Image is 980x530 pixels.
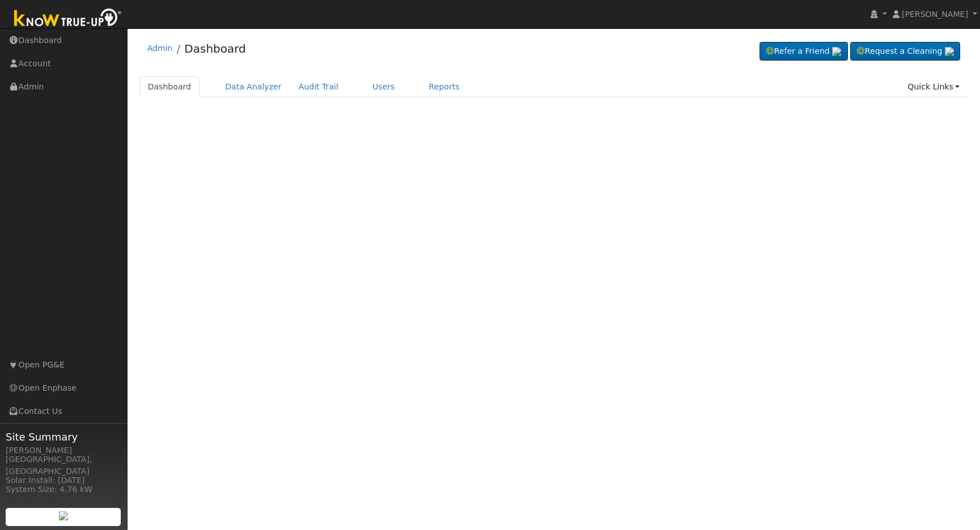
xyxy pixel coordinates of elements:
[59,511,68,520] img: retrieve
[760,42,848,61] a: Refer a Friend
[6,475,121,486] div: Solar Install: [DATE]
[421,76,468,97] a: Reports
[6,444,121,456] div: [PERSON_NAME]
[139,76,200,97] a: Dashboard
[850,42,960,61] a: Request a Cleaning
[6,484,121,495] div: System Size: 4.76 kW
[6,454,121,477] div: [GEOGRAPHIC_DATA], [GEOGRAPHIC_DATA]
[290,76,347,97] a: Audit Trail
[147,44,173,53] a: Admin
[6,429,121,444] span: Site Summary
[902,10,968,19] span: [PERSON_NAME]
[832,47,841,56] img: retrieve
[217,76,290,97] a: Data Analyzer
[945,47,954,56] img: retrieve
[184,42,246,55] a: Dashboard
[364,76,404,97] a: Users
[9,6,128,32] img: Know True-Up
[899,76,968,97] a: Quick Links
